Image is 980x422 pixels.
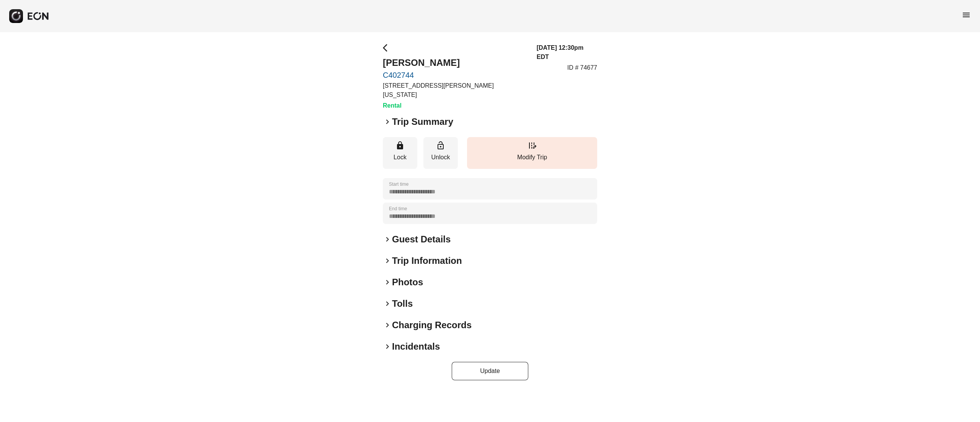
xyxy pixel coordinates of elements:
[392,298,413,310] h2: Tolls
[383,278,392,287] span: keyboard_arrow_right
[528,141,537,150] span: edit_road
[395,141,405,150] span: lock
[387,153,413,162] p: Lock
[423,137,458,169] button: Unlock
[537,43,597,62] h3: [DATE] 12:30pm EDT
[383,321,392,330] span: keyboard_arrow_right
[452,362,528,380] button: Update
[383,117,392,126] span: keyboard_arrow_right
[962,10,971,20] span: menu
[392,276,423,288] h2: Photos
[392,116,453,128] h2: Trip Summary
[392,340,440,353] h2: Incidentals
[392,233,451,245] h2: Guest Details
[383,342,392,351] span: keyboard_arrow_right
[383,235,392,244] span: keyboard_arrow_right
[383,101,528,110] h3: Rental
[383,299,392,308] span: keyboard_arrow_right
[567,63,597,72] p: ID # 74677
[383,43,392,52] span: arrow_back_ios
[392,319,472,331] h2: Charging Records
[392,255,462,267] h2: Trip Information
[383,81,528,100] p: [STREET_ADDRESS][PERSON_NAME][US_STATE]
[383,70,528,80] a: C402744
[383,57,528,69] h2: [PERSON_NAME]
[383,137,417,169] button: Lock
[471,153,593,162] p: Modify Trip
[467,137,597,169] button: Modify Trip
[436,141,445,150] span: lock_open
[383,256,392,265] span: keyboard_arrow_right
[427,153,454,162] p: Unlock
